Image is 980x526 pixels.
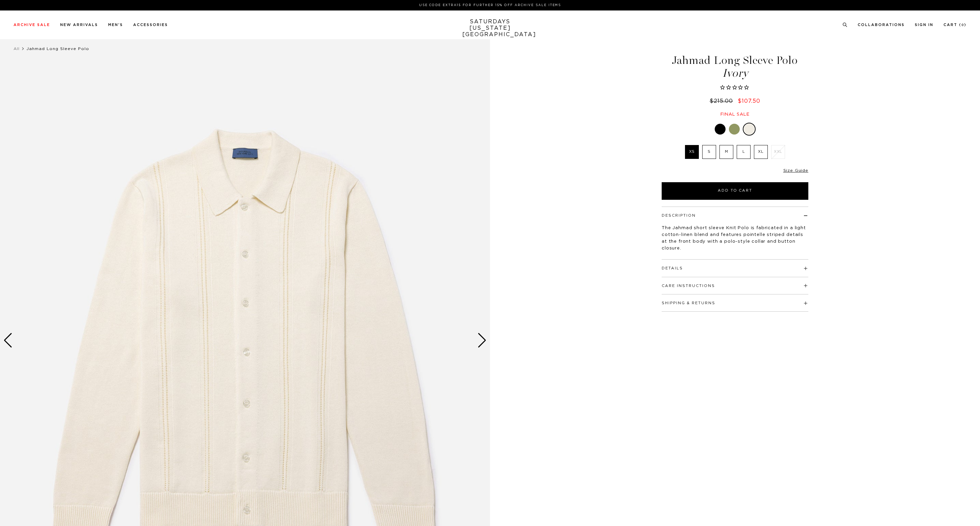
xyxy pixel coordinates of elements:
label: L [737,145,751,159]
p: The Jahmad short sleeve Knit Polo is fabricated in a light cotton-linen blend and features pointe... [662,225,808,252]
a: Accessories [133,23,168,27]
button: Shipping & Returns [662,301,715,305]
div: Final sale [661,112,809,117]
a: SATURDAYS[US_STATE][GEOGRAPHIC_DATA] [462,19,518,38]
p: Use Code EXTRA15 for Further 15% Off Archive Sale Items [16,3,964,8]
span: $107.50 [738,98,760,104]
label: M [719,145,733,159]
button: Add to Cart [662,182,808,200]
span: Rated 0.0 out of 5 stars 0 reviews [661,84,809,92]
del: $215.00 [710,98,736,104]
a: Men's [108,23,123,27]
a: Size Guide [783,168,808,172]
a: New Arrivals [60,23,98,27]
a: Cart (0) [944,23,966,27]
h1: Jahmad Long Sleeve Polo [661,55,809,79]
button: Care Instructions [662,284,715,288]
label: XL [754,145,768,159]
a: Archive Sale [14,23,50,27]
a: Collaborations [858,23,905,27]
div: Next slide [477,333,487,348]
button: Description [662,214,696,217]
a: Sign In [915,23,933,27]
label: S [702,145,716,159]
div: Previous slide [3,333,13,348]
span: Jahmad Long Sleeve Polo [26,47,89,51]
label: XS [685,145,699,159]
small: 0 [961,24,964,27]
span: Ivory [661,68,809,79]
a: All [14,47,20,51]
button: Details [662,266,683,270]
